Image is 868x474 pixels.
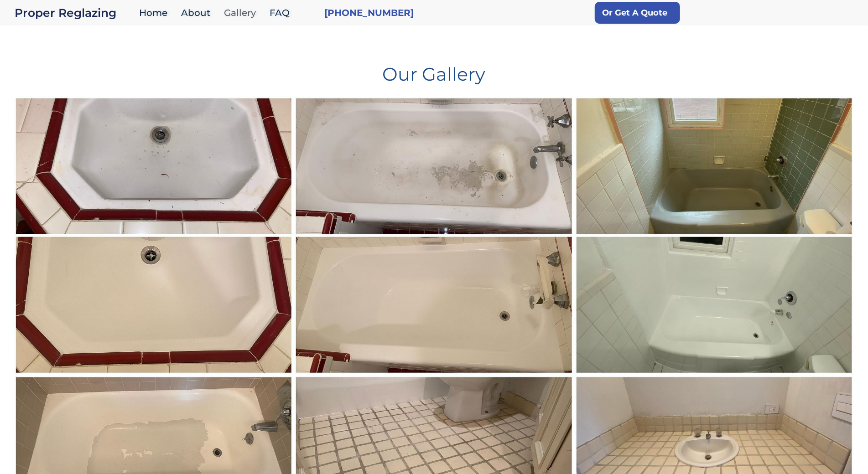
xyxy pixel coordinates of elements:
h1: Our Gallery [14,58,854,83]
a: FAQ [265,3,299,23]
a: #gallery... [294,96,574,375]
a: Home [135,3,177,23]
a: Gallery [219,3,265,23]
a: About [177,3,219,23]
img: #gallery... [13,96,294,376]
a: ... [574,96,854,375]
a: Or Get A Quote [595,2,680,24]
a: home [15,6,135,19]
img: #gallery... [293,96,574,376]
a: [PHONE_NUMBER] [324,6,414,19]
img: ... [574,96,855,376]
div: Proper Reglazing [15,6,135,19]
a: #gallery... [14,96,294,375]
